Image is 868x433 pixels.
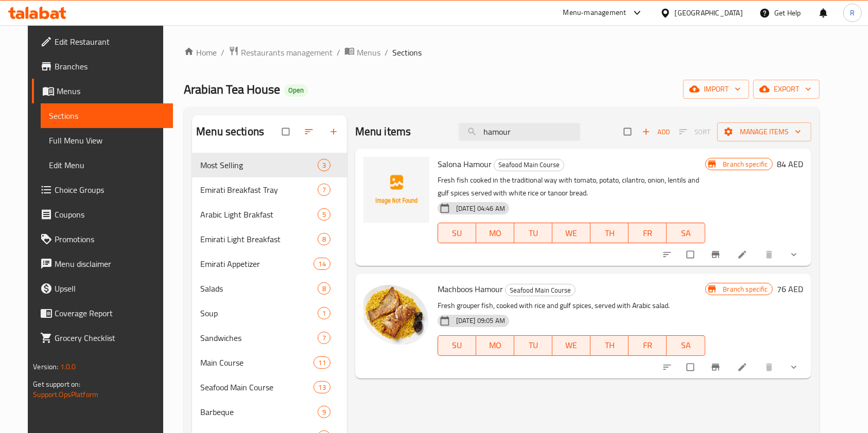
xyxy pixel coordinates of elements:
span: 1.0.0 [60,360,76,373]
div: Salads8 [192,276,347,301]
li: / [221,46,224,59]
a: Edit Menu [41,153,173,177]
span: Grocery Checklist [55,332,165,344]
button: SA [667,223,705,243]
nav: breadcrumb [184,46,820,59]
h2: Menu sections [196,124,264,139]
span: Branch specific [719,284,772,294]
span: R [850,7,855,19]
div: Seafood Main Course [505,284,576,296]
button: WE [552,223,591,243]
span: Add item [639,124,672,140]
span: Select section [618,122,639,141]
a: Home [184,46,217,59]
img: Salona Hamour [363,157,429,223]
span: SU [442,226,472,241]
span: Choice Groups [55,184,165,196]
span: Menus [357,46,380,59]
div: Menu-management [563,7,627,19]
span: TH [595,338,624,353]
span: Branches [55,60,165,73]
span: Menus [57,85,165,97]
div: items [314,258,330,270]
span: TH [595,226,624,241]
span: Select to update [681,245,702,264]
h6: 76 AED [777,282,803,296]
a: Sections [41,103,173,128]
button: TH [591,223,629,243]
a: Coupons [32,202,173,227]
button: MO [476,223,514,243]
div: items [318,159,331,171]
span: Edit Menu [49,159,165,171]
span: Manage items [725,125,803,138]
span: import [691,83,741,96]
span: TU [518,226,548,241]
span: 3 [318,160,330,170]
div: items [318,208,331,221]
a: Menu disclaimer [32,251,173,276]
button: delete [758,243,783,266]
button: SA [667,335,705,356]
span: Menu disclaimer [55,258,165,270]
span: Coupons [55,208,165,221]
span: 7 [318,185,330,195]
svg: Show Choices [789,249,799,260]
span: Add [642,126,670,138]
span: Sort sections [298,120,322,143]
div: items [318,332,331,344]
span: 8 [318,284,330,294]
div: items [318,282,331,295]
a: Support.OpsPlatform [33,388,98,401]
div: Seafood Main Course13 [192,375,347,400]
button: Add section [322,120,347,143]
div: Emirati Light Breakfast [200,233,318,245]
span: Sandwiches [200,332,318,344]
p: Fresh fish cooked in the traditional way with tomato, potato, cilantro, onion, lentils and gulf s... [438,174,705,200]
span: Select all sections [276,122,298,141]
button: FR [629,223,667,243]
span: Select to update [681,357,702,377]
a: Choice Groups [32,177,173,202]
span: Arabic Light Brakfast [200,208,318,221]
div: Emirati Appetizer14 [192,251,347,276]
button: SU [438,223,476,243]
span: Sections [392,46,422,59]
span: [DATE] 09:05 AM [452,316,509,326]
button: TU [514,223,552,243]
span: [DATE] 04:46 AM [452,204,509,213]
span: MO [480,226,510,241]
div: items [318,406,331,418]
span: Select section first [672,124,717,140]
a: Promotions [32,227,173,251]
span: Salads [200,282,318,295]
div: Seafood Main Course [200,381,314,393]
a: Full Menu View [41,128,173,153]
button: TU [514,335,552,356]
div: Open [284,84,308,97]
div: Emirati Light Breakfast8 [192,227,347,251]
span: Barbeque [200,406,318,418]
span: FR [633,226,663,241]
button: WE [552,335,591,356]
div: Soup [200,307,318,319]
span: Open [284,86,308,95]
li: / [385,46,388,59]
button: sort-choices [656,243,681,266]
div: Main Course11 [192,350,347,375]
div: Sandwiches7 [192,326,347,350]
span: 14 [314,259,329,269]
span: MO [480,338,510,353]
span: Edit Restaurant [55,35,165,48]
span: Seafood Main Course [494,159,564,171]
span: SA [671,226,701,241]
span: Machboos Hamour [438,281,503,297]
span: Emirati Breakfast Tray [200,184,318,196]
span: 11 [314,358,329,368]
span: Get support on: [33,377,80,391]
span: Emirati Appetizer [200,258,314,270]
span: 7 [318,333,330,343]
svg: Show Choices [789,362,799,372]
